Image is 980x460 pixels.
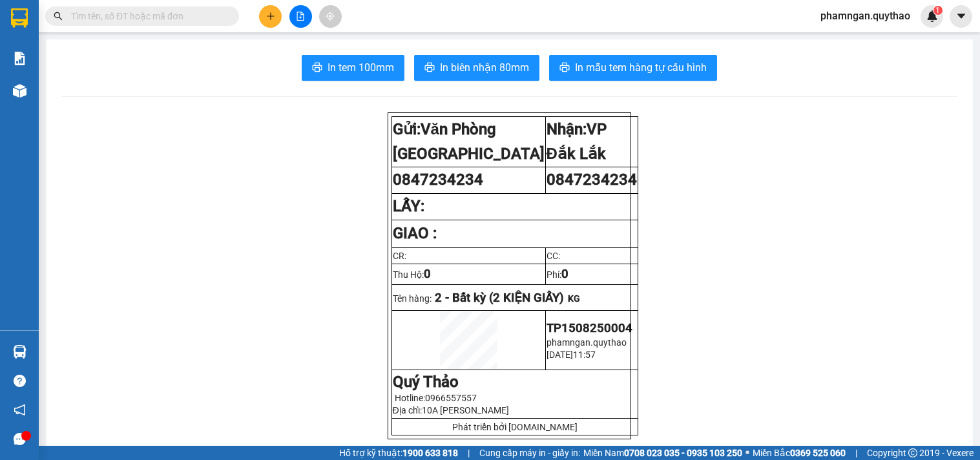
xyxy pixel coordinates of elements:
strong: LẤY: [393,197,424,215]
span: notification [14,404,26,416]
button: printerIn biên nhận 80mm [414,55,539,81]
span: 0847234234 [547,171,637,189]
span: Hotline: [395,393,477,403]
input: Tìm tên, số ĐT hoặc mã đơn [71,9,224,23]
td: Phí: [545,264,638,284]
span: plus [266,12,275,21]
strong: GIAO : [393,224,437,242]
span: Hỗ trợ kỹ thuật: [339,446,458,460]
span: Văn Phòng [GEOGRAPHIC_DATA] [393,120,545,163]
span: 2 - Bất kỳ (2 KIỆN GIẤY) [435,291,564,305]
span: 0 [424,267,431,281]
span: printer [312,62,322,74]
span: printer [424,62,435,74]
span: TP1508250004 [547,321,632,335]
span: In biên nhận 80mm [440,59,529,76]
button: printerIn tem 100mm [302,55,404,81]
button: caret-down [950,5,972,28]
span: message [14,433,26,445]
img: icon-new-feature [926,10,938,22]
span: ⚪️ [745,450,749,455]
strong: 1900 633 818 [402,448,458,458]
sup: 1 [933,6,943,15]
span: VP Đắk Lắk [547,120,607,163]
span: 11:57 [573,350,596,360]
span: | [855,446,857,460]
span: caret-down [955,10,967,22]
td: Thu Hộ: [391,264,545,284]
span: Địa chỉ: [393,405,509,415]
span: copyright [908,448,917,457]
span: question-circle [14,375,26,387]
span: aim [326,12,335,21]
span: 0 [561,267,568,281]
span: KG [568,293,580,304]
span: 0847234234 [393,171,483,189]
span: search [54,12,63,21]
button: file-add [289,5,312,28]
span: [DATE] [547,350,573,360]
strong: Gửi: [393,120,545,163]
span: file-add [296,12,305,21]
td: CR: [391,247,545,264]
button: aim [319,5,342,28]
span: phamngan.quythao [547,337,627,348]
span: Miền Bắc [753,446,846,460]
span: 0966557557 [425,393,477,403]
strong: 0369 525 060 [790,448,846,458]
strong: 0708 023 035 - 0935 103 250 [624,448,742,458]
span: | [468,446,470,460]
button: plus [259,5,282,28]
img: logo-vxr [11,8,28,28]
img: solution-icon [13,52,26,65]
img: warehouse-icon [13,345,26,359]
strong: Quý Thảo [393,373,459,391]
p: Tên hàng: [393,291,637,305]
span: 10A [PERSON_NAME] [422,405,509,415]
td: CC: [545,247,638,264]
span: Miền Nam [583,446,742,460]
span: phamngan.quythao [810,8,921,24]
img: warehouse-icon [13,84,26,98]
button: printerIn mẫu tem hàng tự cấu hình [549,55,717,81]
strong: Nhận: [547,120,607,163]
span: In tem 100mm [328,59,394,76]
span: Cung cấp máy in - giấy in: [479,446,580,460]
span: In mẫu tem hàng tự cấu hình [575,59,707,76]
td: Phát triển bởi [DOMAIN_NAME] [391,419,638,435]
span: 1 [935,6,940,15]
span: printer [559,62,570,74]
